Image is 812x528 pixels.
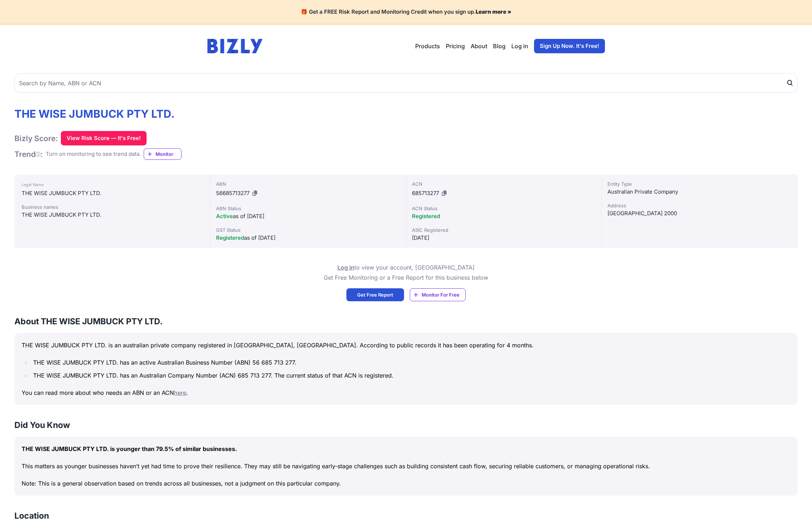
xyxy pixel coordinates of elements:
div: Australian Private Company [607,188,791,196]
p: Note: This is a general observation based on trends across all businesses, not a judgment on this... [22,478,790,488]
a: Blog [493,42,506,50]
div: [GEOGRAPHIC_DATA] 2000 [607,209,791,218]
h1: Trend : [14,149,43,159]
div: ACN Status [412,205,596,212]
div: ASIC Registered [412,226,596,234]
span: Registered [216,234,244,241]
h3: About THE WISE JUMBUCK PTY LTD. [14,316,798,327]
p: THE WISE JUMBUCK PTY LTD. is an australian private company registered in [GEOGRAPHIC_DATA], [GEOG... [22,340,790,350]
div: [DATE] [412,234,596,242]
a: here [174,389,186,396]
h4: 🎁 Get a FREE Risk Report and Monitoring Credit when you sign up. [9,9,803,15]
a: About [471,42,487,50]
a: Get Free Report [346,288,404,301]
div: Legal Name [22,180,203,189]
div: as of [DATE] [216,212,400,221]
a: Log in [511,42,528,50]
a: Pricing [446,42,465,50]
div: GST Status [216,226,400,234]
a: Monitor For Free [410,288,466,301]
p: to view your account, [GEOGRAPHIC_DATA] Get Free Monitoring or a Free Report for this business below [324,262,488,283]
div: THE WISE JUMBUCK PTY LTD. [22,211,203,219]
div: as of [DATE] [216,234,400,242]
span: Monitor [156,150,181,158]
span: 685713277 [412,190,439,197]
a: Learn more » [476,8,511,15]
p: THE WISE JUMBUCK PTY LTD. is younger than 79.5% of similar businesses. [22,444,790,454]
h3: Location [14,510,49,522]
div: ACN [412,180,596,188]
h3: Did You Know [14,419,798,431]
span: Monitor For Free [422,291,459,298]
p: This matters as younger businesses haven’t yet had time to prove their resilience. They may still... [22,461,790,471]
span: Active [216,213,233,220]
a: Monitor [144,148,181,160]
div: Turn on monitoring to see trend data. [46,150,141,158]
a: Log in [337,264,354,271]
div: Entity Type [607,180,791,188]
button: View Risk Score — It's Free! [61,131,147,145]
h1: Bizly Score: [14,134,58,143]
span: Registered [412,213,440,220]
div: Business names [22,203,203,211]
div: THE WISE JUMBUCK PTY LTD. [22,189,203,198]
a: Sign Up Now. It's Free! [534,39,605,53]
button: Products [415,42,440,50]
div: ABN [216,180,400,188]
span: Get Free Report [357,291,393,298]
p: You can read more about who needs an ABN or an ACN . [22,388,790,398]
span: 56685713277 [216,190,250,197]
li: THE WISE JUMBUCK PTY LTD. has an active Australian Business Number (ABN) 56 685 713 277. [31,357,790,367]
h1: THE WISE JUMBUCK PTY LTD. [14,107,181,120]
input: Search by Name, ABN or ACN [14,73,798,93]
div: Address [607,202,791,209]
div: ABN Status [216,205,400,212]
li: THE WISE JUMBUCK PTY LTD. has an Australian Company Number (ACN) 685 713 277. The current status ... [31,370,790,380]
